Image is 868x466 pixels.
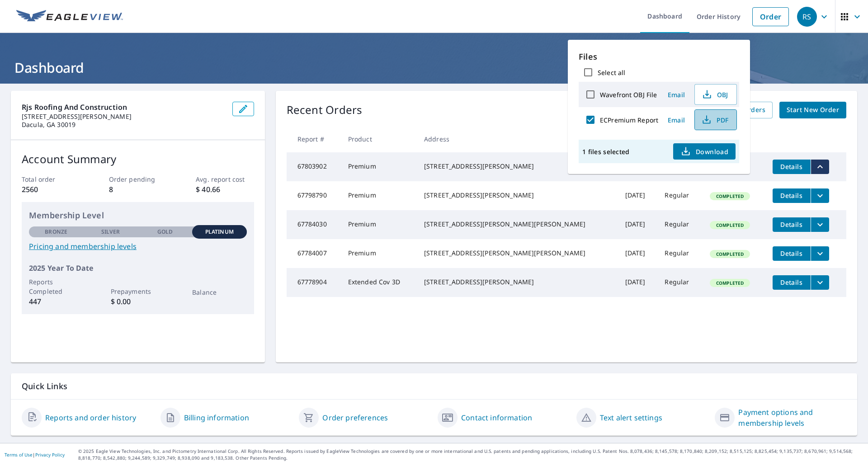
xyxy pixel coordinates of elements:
p: Total order [22,174,80,184]
button: Email [662,113,691,127]
button: filesDropdownBtn-67803902 [811,160,829,174]
p: 2560 [22,184,80,195]
p: $ 0.00 [111,296,165,307]
p: Quick Links [22,381,846,392]
p: 2025 Year To Date [29,263,247,273]
a: Text alert settings [600,412,662,423]
div: [STREET_ADDRESS][PERSON_NAME][PERSON_NAME] [424,249,611,258]
a: Privacy Policy [35,452,65,458]
p: | [5,452,65,457]
p: 8 [109,184,167,195]
p: Silver [101,228,120,236]
td: Regular [657,210,703,239]
td: 67803902 [287,152,341,181]
p: Platinum [205,228,234,236]
td: Premium [341,210,417,239]
a: Order [752,7,789,26]
p: Recent Orders [287,102,363,118]
span: Details [778,278,805,287]
label: Select all [598,68,625,77]
button: filesDropdownBtn-67784030 [811,217,829,232]
a: Contact information [461,412,532,423]
img: EV Logo [16,10,123,24]
p: Bronze [45,228,67,236]
p: Files [579,51,739,63]
span: Start New Order [787,104,839,116]
label: Wavefront OBJ File [600,90,657,99]
span: Download [680,146,728,157]
span: Completed [711,222,749,228]
td: Regular [657,239,703,268]
button: detailsBtn-67798790 [773,188,811,203]
p: Dacula, GA 30019 [22,121,225,129]
a: Billing information [184,412,249,423]
th: Product [341,126,417,152]
td: Regular [657,268,703,297]
td: 67784007 [287,239,341,268]
button: Email [662,88,691,102]
p: $ 40.66 [196,184,254,195]
button: Download [673,143,736,160]
div: [STREET_ADDRESS][PERSON_NAME] [424,162,611,171]
span: Details [778,191,805,200]
span: Details [778,249,805,258]
td: Premium [341,239,417,268]
div: RS [797,7,817,27]
div: [STREET_ADDRESS][PERSON_NAME] [424,191,611,200]
p: Prepayments [111,287,165,296]
p: © 2025 Eagle View Technologies, Inc. and Pictometry International Corp. All Rights Reserved. Repo... [78,448,863,461]
span: PDF [700,114,729,125]
span: Completed [711,193,749,199]
span: Details [778,220,805,229]
td: 67778904 [287,268,341,297]
button: PDF [694,109,737,130]
td: 67798790 [287,181,341,210]
td: Premium [341,181,417,210]
div: [STREET_ADDRESS][PERSON_NAME][PERSON_NAME] [424,220,611,229]
th: Report # [287,126,341,152]
p: 1 files selected [582,147,629,156]
td: [DATE] [618,268,658,297]
span: Completed [711,280,749,286]
a: Order preferences [322,412,388,423]
span: Completed [711,251,749,257]
a: Payment options and membership levels [738,407,846,428]
a: Pricing and membership levels [29,241,247,252]
p: Account Summary [22,151,254,167]
a: Start New Order [779,102,846,118]
td: [DATE] [618,181,658,210]
th: Address [417,126,618,152]
button: filesDropdownBtn-67778904 [811,275,829,290]
button: detailsBtn-67778904 [773,275,811,290]
button: detailsBtn-67784007 [773,246,811,261]
p: Reports Completed [29,277,83,296]
p: Gold [157,228,173,236]
td: Extended Cov 3D [341,268,417,297]
span: Email [665,116,687,124]
span: Details [778,162,805,171]
div: [STREET_ADDRESS][PERSON_NAME] [424,278,611,287]
p: Balance [192,287,246,297]
button: filesDropdownBtn-67798790 [811,188,829,203]
button: detailsBtn-67803902 [773,160,811,174]
span: OBJ [700,89,729,100]
button: OBJ [694,84,737,105]
button: filesDropdownBtn-67784007 [811,246,829,261]
label: ECPremium Report [600,116,658,124]
p: 447 [29,296,83,307]
p: Rjs Roofing And Construction [22,102,225,113]
h1: Dashboard [11,58,857,77]
a: Reports and order history [45,412,136,423]
p: Order pending [109,174,167,184]
p: Membership Level [29,209,247,221]
button: detailsBtn-67784030 [773,217,811,232]
td: Premium [341,152,417,181]
p: [STREET_ADDRESS][PERSON_NAME] [22,113,225,121]
td: Regular [657,181,703,210]
p: Avg. report cost [196,174,254,184]
span: Email [665,90,687,99]
a: Terms of Use [5,452,33,458]
td: [DATE] [618,210,658,239]
td: [DATE] [618,239,658,268]
td: 67784030 [287,210,341,239]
